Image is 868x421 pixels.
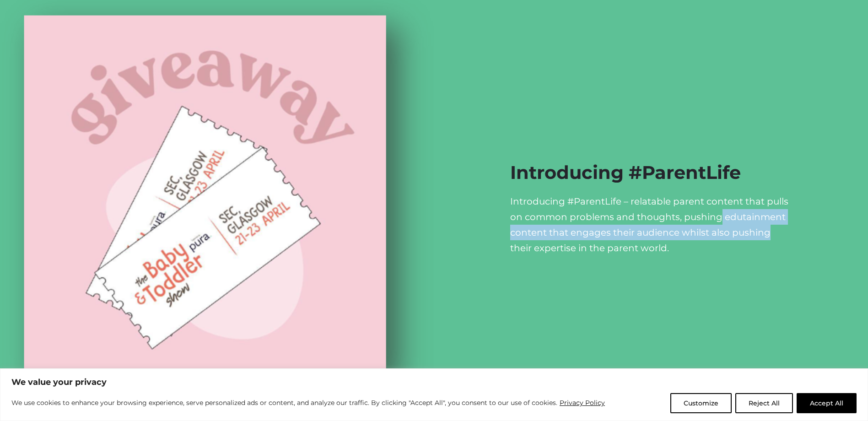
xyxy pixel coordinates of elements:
p: Introducing #ParentLife – relatable parent content that pulls on common problems and thoughts, pu... [510,194,792,256]
h2: Introducing #ParentLife [510,159,792,186]
p: We value your privacy [11,377,857,388]
p: We use cookies to enhance your browsing experience, serve personalized ads or content, and analyz... [11,397,605,408]
button: Reject All [735,393,793,413]
button: Accept All [797,393,857,413]
a: Privacy Policy [559,397,605,408]
button: Customize [670,393,732,413]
